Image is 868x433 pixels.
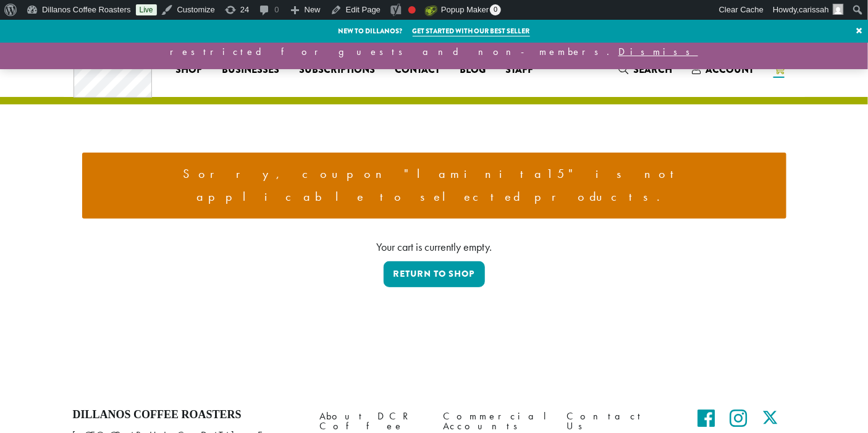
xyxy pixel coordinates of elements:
span: Account [706,62,754,77]
span: carissah [799,5,829,14]
a: Staff [495,60,543,80]
a: Dismiss [618,45,698,58]
span: Businesses [222,62,279,78]
span: Subscriptions [299,62,375,78]
h4: Dillanos Coffee Roasters [73,408,301,422]
span: Search [633,62,672,77]
span: Contact [395,62,440,78]
span: Staff [505,62,533,78]
span: Blog [460,62,486,78]
a: × [851,20,868,42]
div: Focus keyphrase not set [408,6,416,14]
a: Search [609,59,682,80]
a: Return to shop [384,261,485,287]
a: Get started with our best seller [413,26,530,36]
a: Shop [166,60,212,80]
span: 0 [490,4,501,15]
li: Sorry, coupon "laminita15" is not applicable to selected products. [92,162,777,209]
span: Shop [175,62,202,78]
div: Your cart is currently empty. [82,238,786,255]
a: Live [136,4,157,15]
